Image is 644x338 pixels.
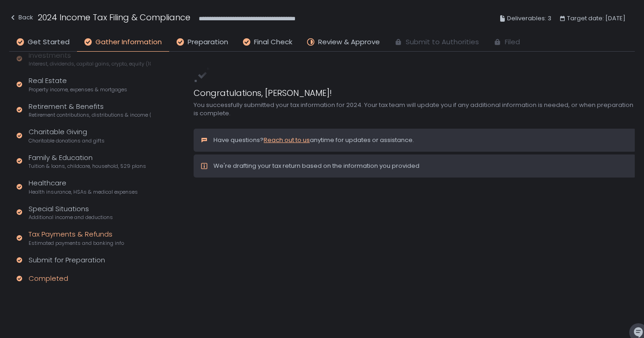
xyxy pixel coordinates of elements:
[254,37,292,47] span: Final Check
[318,37,380,47] span: Review & Approve
[29,153,146,170] div: Family & Education
[29,214,113,221] span: Additional income and deductions
[29,189,138,196] span: Health insurance, HSAs & medical expenses
[213,136,414,144] p: Have questions? anytime for updates or assistance.
[29,86,127,93] span: Property income, expenses & mortgages
[9,11,33,26] button: Back
[29,240,124,247] span: Estimated payments and banking info
[188,37,228,47] span: Preparation
[507,13,551,24] span: Deliverables: 3
[29,127,105,144] div: Charitable Giving
[28,37,70,47] span: Get Started
[29,112,151,119] span: Retirement contributions, distributions & income (1099-R, 5498)
[29,255,105,266] div: Submit for Preparation
[213,162,419,170] div: We're drafting your tax return based on the information you provided
[29,229,124,247] div: Tax Payments & Refunds
[29,163,146,170] span: Tuition & loans, childcare, household, 529 plans
[29,50,151,68] div: Investments
[194,101,636,118] div: You successfully submitted your tax information for 2024. Your tax team will update you if any ad...
[38,11,190,24] h1: 2024 Income Tax Filing & Compliance
[264,136,310,144] a: Reach out to us
[406,37,479,47] span: Submit to Authorities
[9,12,33,23] div: Back
[29,178,138,196] div: Healthcare
[505,37,520,47] span: Filed
[194,87,636,99] h1: Congratulations, [PERSON_NAME]!
[95,37,162,47] span: Gather Information
[29,273,68,284] div: Completed
[29,137,105,144] span: Charitable donations and gifts
[29,76,127,93] div: Real Estate
[29,101,151,119] div: Retirement & Benefits
[29,60,151,67] span: Interest, dividends, capital gains, crypto, equity (1099s, K-1s)
[567,13,626,24] span: Target date: [DATE]
[29,204,113,221] div: Special Situations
